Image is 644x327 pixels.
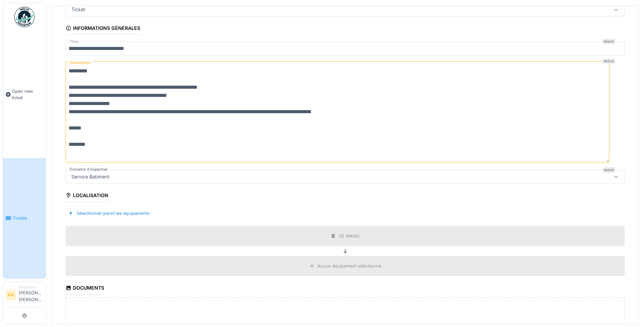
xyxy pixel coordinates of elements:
label: Titre [68,39,79,45]
img: Badge_color-CXgf-gQk.svg [14,7,35,27]
span: Open new ticket [12,88,43,101]
span: Tickets [13,215,43,221]
div: Sélectionner parmi les équipements [66,209,152,218]
div: Requester [19,285,43,290]
div: Localisation [66,190,108,202]
div: Requis [603,39,615,44]
label: Domaine d'expertise [68,167,109,172]
div: Ticket [69,6,88,13]
div: Documents [66,283,104,294]
div: Informations générales [66,23,140,35]
li: [PERSON_NAME] [PERSON_NAME] [19,285,43,306]
div: Requis [603,167,615,173]
a: Tickets [3,158,46,278]
div: Service Batiment [69,173,112,180]
div: DE WAND [339,233,360,239]
div: Requis [603,58,615,64]
a: KA Requester[PERSON_NAME] [PERSON_NAME] [6,285,43,307]
div: Aucun équipement sélectionné [317,263,381,269]
label: Description [68,58,92,67]
li: KA [6,290,16,300]
a: Open new ticket [3,31,46,158]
